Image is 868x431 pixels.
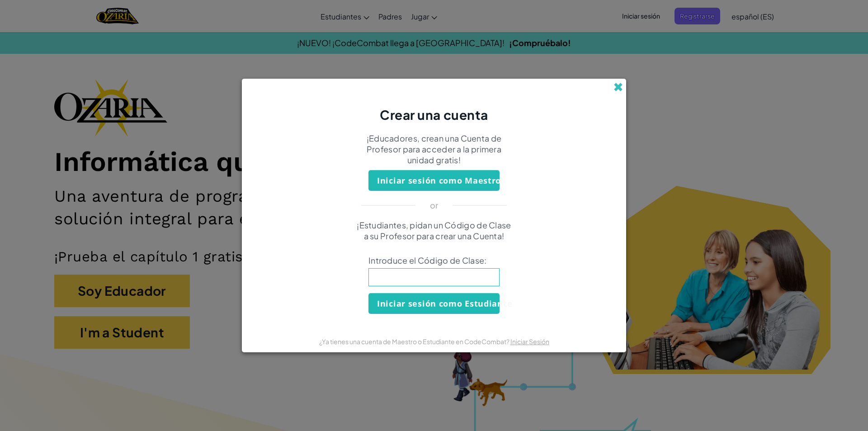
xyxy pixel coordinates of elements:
[380,107,488,123] span: Crear una cuenta
[355,220,513,242] p: ¡Estudiantes, pidan un Código de Clase a su Profesor para crear una Cuenta!
[368,293,500,314] button: Iniciar sesión como Estudiante
[368,170,500,191] button: Iniciar sesión como Maestro
[319,337,510,346] span: ¿Ya tienes una cuenta de Maestro o Estudiante en CodeCombat?
[430,200,439,211] p: or
[355,133,513,166] p: ¡Educadores, crean una Cuenta de Profesor para acceder a la primera unidad gratis!
[510,337,549,346] a: Iniciar Sesión
[368,255,500,266] span: Introduce el Código de Clase:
